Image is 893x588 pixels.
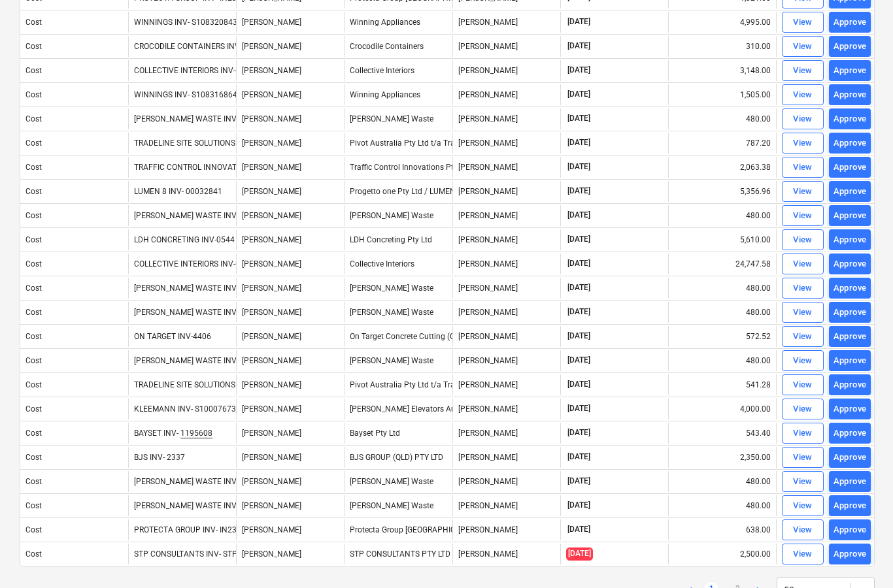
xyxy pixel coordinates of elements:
[452,278,560,299] div: [PERSON_NAME]
[242,18,301,27] span: Della Rosa
[834,88,867,103] div: Approve
[242,404,301,414] span: Della Rosa
[782,108,824,129] button: View
[782,253,824,274] button: View
[242,211,301,220] span: Della Rosa
[668,374,776,395] div: 541.28
[782,36,824,57] button: View
[134,525,255,534] div: PROTECTA GROUP INV- IN235321
[782,157,824,178] button: View
[566,161,592,172] span: [DATE]
[134,453,185,462] div: BJS INV- 2337
[344,133,452,154] div: Pivot Australia Pty Ltd t/a Tradeline Site Solutions
[242,66,301,75] span: Della Rosa
[668,471,776,492] div: 480.00
[242,163,301,172] span: Della Rosa
[344,278,452,299] div: [PERSON_NAME] Waste
[452,423,560,444] div: [PERSON_NAME]
[793,63,813,78] div: View
[452,157,560,178] div: [PERSON_NAME]
[668,302,776,323] div: 480.00
[829,399,871,419] button: Approve
[452,399,560,419] div: [PERSON_NAME]
[793,208,813,223] div: View
[793,547,813,562] div: View
[344,36,452,57] div: Crocodile Containers
[242,380,301,389] span: Della Rosa
[344,350,452,371] div: [PERSON_NAME] Waste
[452,181,560,202] div: [PERSON_NAME]
[134,235,235,244] div: LDH CONCRETING INV-0544
[829,84,871,105] button: Approve
[344,157,452,178] div: Traffic Control Innovations Pty Ltd
[793,474,813,489] div: View
[782,133,824,154] button: View
[834,136,867,151] div: Approve
[782,326,824,347] button: View
[452,108,560,129] div: [PERSON_NAME]
[793,160,813,175] div: View
[242,525,301,534] span: Della Rosa
[566,282,592,293] span: [DATE]
[782,229,824,250] button: View
[793,88,813,103] div: View
[834,208,867,223] div: Approve
[829,157,871,178] button: Approve
[242,477,301,486] span: Della Rosa
[668,181,776,202] div: 5,356.96
[834,498,867,514] div: Approve
[134,211,263,220] div: [PERSON_NAME] WASTE INV- 18884
[134,380,294,389] div: TRADELINE SITE SOLUTIONS INV- TSS/67910
[793,378,813,393] div: View
[829,350,871,371] button: Approve
[344,544,452,564] div: STP CONSULTANTS PTY LTD
[242,501,301,510] span: Della Rosa
[793,450,813,465] div: View
[452,519,560,540] div: [PERSON_NAME]
[834,378,867,393] div: Approve
[668,399,776,419] div: 4,000.00
[452,84,560,105] div: [PERSON_NAME]
[829,60,871,81] button: Approve
[344,60,452,81] div: Collective Interiors
[829,423,871,444] button: Approve
[242,549,301,559] span: Della Rosa
[134,259,254,269] div: COLLECTIVE INTERIORS INV-6682
[566,234,592,245] span: [DATE]
[452,350,560,371] div: [PERSON_NAME]
[566,547,593,560] span: [DATE]
[834,474,867,489] div: Approve
[782,544,824,564] button: View
[782,205,824,226] button: View
[829,133,871,154] button: Approve
[344,302,452,323] div: [PERSON_NAME] Waste
[134,308,263,317] div: [PERSON_NAME] WASTE INV- 18828
[25,549,42,559] div: Cost
[134,429,212,438] div: BAYSET INV-
[344,84,452,105] div: Winning Appliances
[344,495,452,516] div: [PERSON_NAME] Waste
[793,426,813,441] div: View
[242,235,301,244] span: Della Rosa
[834,257,867,272] div: Approve
[25,66,42,75] div: Cost
[452,495,560,516] div: [PERSON_NAME]
[829,108,871,129] button: Approve
[668,253,776,274] div: 24,747.58
[242,332,301,341] span: Della Rosa
[25,380,42,389] div: Cost
[834,402,867,417] div: Approve
[782,278,824,299] button: View
[668,423,776,444] div: 543.40
[25,187,42,196] div: Cost
[452,471,560,492] div: [PERSON_NAME]
[668,278,776,299] div: 480.00
[25,308,42,317] div: Cost
[25,356,42,365] div: Cost
[829,326,871,347] button: Approve
[134,90,237,99] div: WINNINGS INV- S108316864
[566,306,592,318] span: [DATE]
[566,476,592,487] span: [DATE]
[452,447,560,468] div: [PERSON_NAME]
[834,353,867,368] div: Approve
